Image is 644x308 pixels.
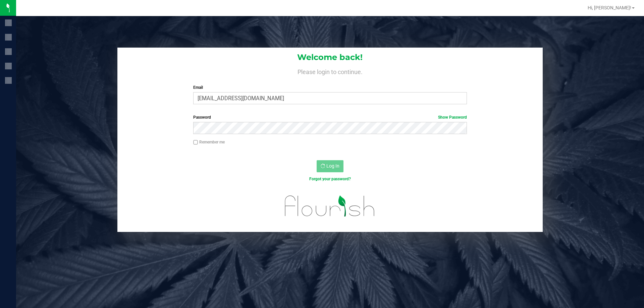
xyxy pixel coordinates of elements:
[438,115,467,120] a: Show Password
[117,53,543,62] h1: Welcome back!
[193,139,225,145] label: Remember me
[193,115,211,120] span: Password
[309,177,351,181] a: Forgot your password?
[117,67,543,75] h4: Please login to continue.
[326,163,339,169] span: Log In
[317,160,343,172] button: Log In
[277,189,383,223] img: flourish_logo.svg
[588,5,631,10] span: Hi, [PERSON_NAME]!
[193,84,467,90] label: Email
[193,140,198,145] input: Remember me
